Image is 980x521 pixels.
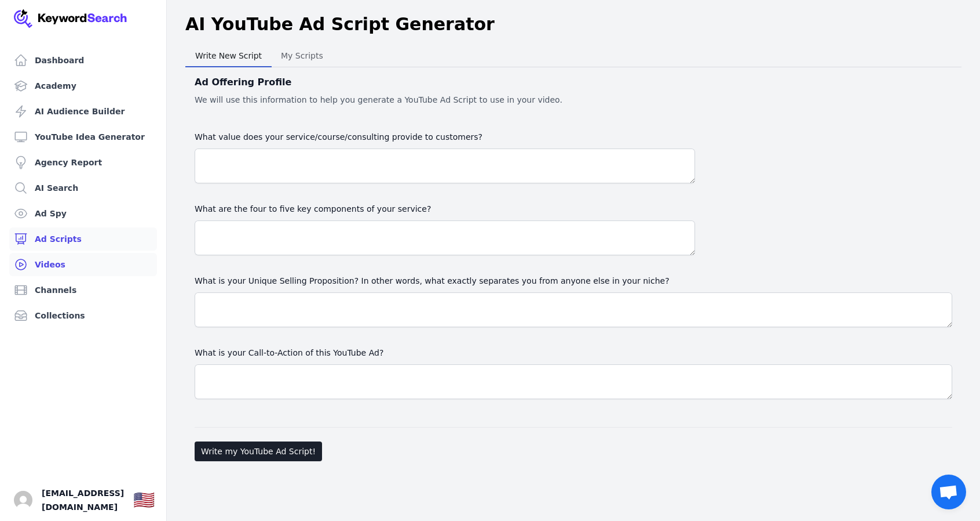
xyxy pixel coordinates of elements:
[19,19,28,28] img: logo_orange.svg
[9,176,157,200] a: AI Search
[14,9,127,28] img: Your Company
[185,14,495,35] h1: AI YouTube Ad Script Generator
[9,151,157,174] a: Agency Report
[9,278,157,302] a: Channels
[128,68,195,76] div: Keywords by Traffic
[9,74,157,97] a: Academy
[191,48,266,64] span: Write New Script
[9,100,157,123] a: AI Audience Builder
[9,253,157,276] a: Videos
[9,202,157,225] a: Ad Spy
[31,67,41,77] img: tab_domain_overview_orange.svg
[133,490,155,511] div: 🇺🇸
[931,475,966,509] a: Open chat
[9,125,157,149] a: YouTube Idea Generator
[14,491,32,509] img: Alejandro Rico
[195,274,952,288] label: What is your Unique Selling Proposition? In other words, what exactly separates you from anyone e...
[14,491,32,509] button: Open user button
[32,19,57,28] div: v 4.0.25
[195,130,695,144] label: What value does your service/course/consulting provide to customers?
[9,49,157,72] a: Dashboard
[19,30,28,39] img: website_grey.svg
[9,227,157,251] a: Ad Scripts
[9,304,157,327] a: Collections
[195,74,952,91] h2: Ad Offering Profile
[115,67,125,77] img: tab_keywords_by_traffic_grey.svg
[44,68,104,76] div: Domain Overview
[276,48,328,64] span: My Scripts
[30,30,127,39] div: Domain: [DOMAIN_NAME]
[195,202,695,216] label: What are the four to five key components of your service?
[195,346,952,360] label: What is your Call-to-Action of this YouTube Ad?
[133,489,155,512] button: 🇺🇸
[195,93,952,107] p: We will use this information to help you generate a YouTube Ad Script to use in your video.
[195,442,322,461] button: Write my YouTube Ad Script!
[42,486,124,514] span: [EMAIL_ADDRESS][DOMAIN_NAME]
